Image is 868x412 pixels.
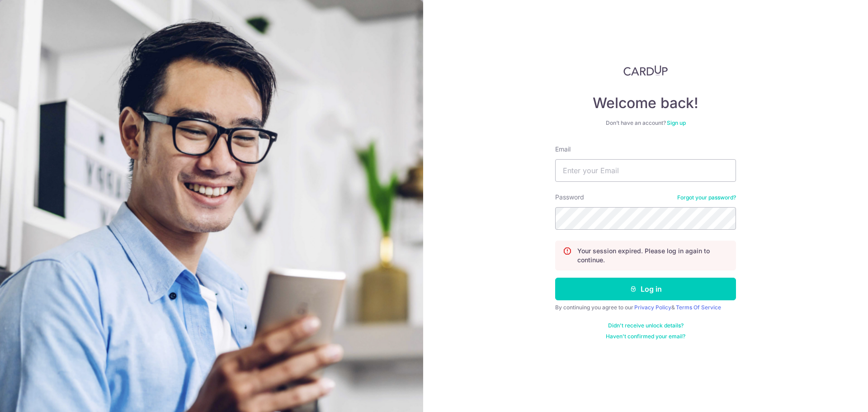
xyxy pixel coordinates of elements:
a: Didn't receive unlock details? [608,322,684,329]
a: Haven't confirmed your email? [606,333,685,340]
label: Password [555,193,584,202]
a: Sign up [667,119,686,126]
label: Email [555,145,571,154]
h4: Welcome back! [555,94,736,112]
p: Your session expired. Please log in again to continue. [577,246,728,265]
div: By continuing you agree to our & [555,304,736,311]
img: CardUp Logo [623,65,668,76]
input: Enter your Email [555,159,736,182]
a: Privacy Policy [634,304,671,311]
div: Don’t have an account? [555,119,736,127]
button: Log in [555,278,736,300]
a: Forgot your password? [677,194,736,201]
a: Terms Of Service [676,304,721,311]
